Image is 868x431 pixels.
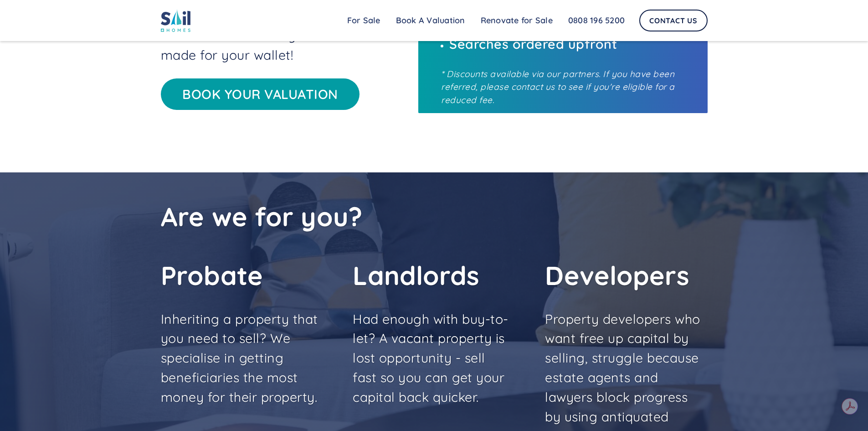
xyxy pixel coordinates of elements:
a: For Sale [339,11,388,30]
a: Book A Valuation [388,11,473,30]
h2: Probate [161,259,318,291]
em: * Discounts available via our partners. If you have been referred, please contact us to see if yo... [441,68,675,105]
p: Inheriting a property that you need to sell? We specialise in getting beneficiaries the most mone... [161,309,318,407]
a: Book your valuation [161,78,360,110]
a: Contact Us [639,10,708,31]
img: sail home logo colored [161,9,191,32]
a: 0808 196 5200 [560,11,632,30]
h2: Developers [545,259,703,291]
h2: Landlords [353,259,510,291]
a: Renovate for Sale [473,11,560,30]
p: Searches ordered upfront [449,34,689,54]
p: Had enough with buy-to-let? A vacant property is lost opportunity - sell fast so you can get your... [353,309,510,407]
h2: Are we for you? [161,200,708,233]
